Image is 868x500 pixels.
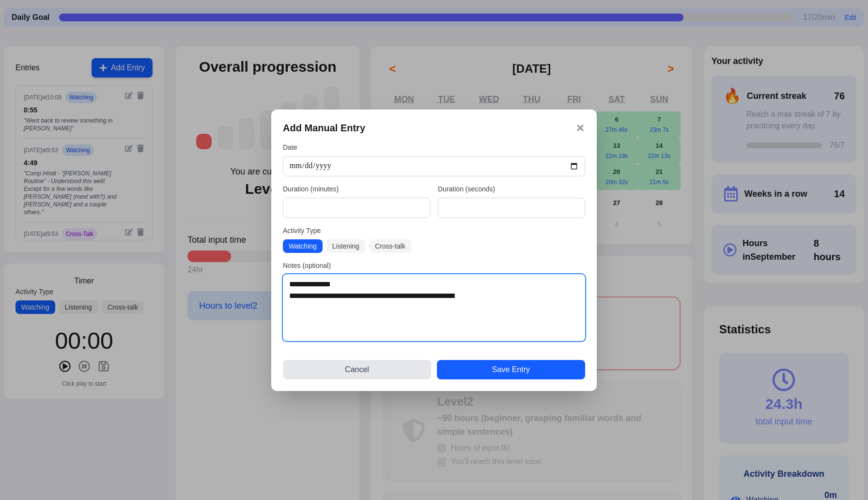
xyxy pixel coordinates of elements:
button: Cross-talk [369,239,411,253]
label: Notes (optional) [283,261,585,270]
label: Duration (seconds) [438,184,585,194]
button: Listening [326,239,365,253]
label: Activity Type [283,226,585,235]
button: Watching [283,239,323,253]
label: Duration (minutes) [283,184,430,194]
button: Save Entry [437,360,585,379]
button: Cancel [283,360,431,379]
h3: Add Manual Entry [283,121,365,135]
label: Date [283,142,585,152]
